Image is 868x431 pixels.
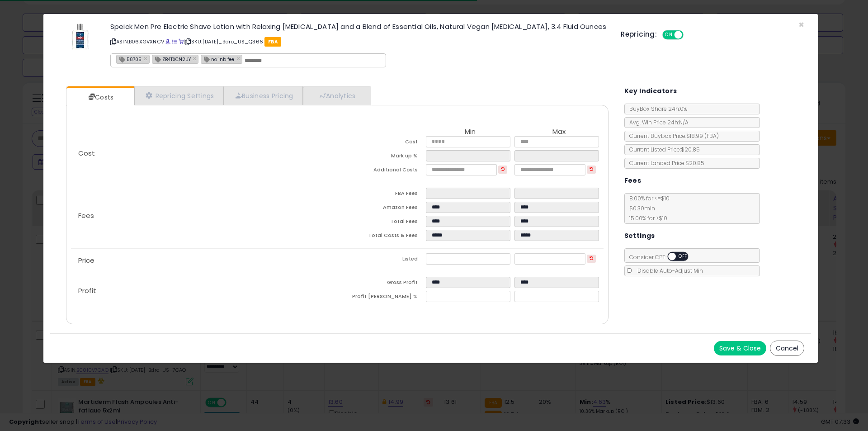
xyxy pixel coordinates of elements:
[624,85,677,97] h5: Key Indicators
[337,136,426,150] td: Cost
[110,34,607,49] p: ASIN: B06XGVXNCV | SKU: [DATE]_Bdro_US_Q366
[71,23,89,50] img: 31DwID+Nk6L._SL60_.jpg
[337,202,426,216] td: Amazon Fees
[625,132,719,140] span: Current Buybox Price:
[193,54,198,62] a: ×
[704,132,719,140] span: ( FBA )
[676,253,690,260] span: OFF
[682,31,697,39] span: OFF
[264,37,281,47] span: FBA
[337,150,426,164] td: Mark up %
[110,23,607,30] h3: Speick Men Pre Electric Shave Lotion with Relaxing [MEDICAL_DATA] and a Blend of Essential Oils, ...
[337,253,426,267] td: Listed
[686,132,719,140] span: $18.99
[337,216,426,230] td: Total Fees
[621,31,657,38] h5: Repricing:
[236,54,242,62] a: ×
[624,230,655,242] h5: Settings
[798,18,804,31] span: ×
[71,257,337,264] p: Price
[714,341,766,355] button: Save & Close
[624,175,642,186] h5: Fees
[224,86,303,105] a: Business Pricing
[770,341,804,356] button: Cancel
[66,88,133,106] a: Costs
[625,194,670,222] span: 8.00 % for <= $10
[337,188,426,202] td: FBA Fees
[134,86,224,105] a: Repricing Settings
[71,150,337,157] p: Cost
[337,291,426,305] td: Profit [PERSON_NAME] %
[625,253,700,261] span: Consider CPT:
[117,55,142,63] span: 58705
[144,54,149,62] a: ×
[337,230,426,244] td: Total Costs & Fees
[152,55,191,63] span: ZB4TXCN2UY
[71,287,337,294] p: Profit
[625,105,687,113] span: BuyBox Share 24h: 0%
[625,146,700,153] span: Current Listed Price: $20.85
[625,214,667,222] span: 15.00 % for > $10
[625,204,655,212] span: $0.30 min
[179,38,184,45] a: Your listing only
[337,277,426,291] td: Gross Profit
[201,55,234,63] span: no inb fee
[71,212,337,219] p: Fees
[172,38,177,45] a: All offer listings
[633,267,703,275] span: Disable Auto-Adjust Min
[663,31,675,39] span: ON
[337,164,426,178] td: Additional Costs
[165,38,170,45] a: BuyBox page
[426,128,514,136] th: Min
[625,118,689,126] span: Avg. Win Price 24h: N/A
[303,86,370,105] a: Analytics
[625,159,704,167] span: Current Landed Price: $20.85
[514,128,603,136] th: Max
